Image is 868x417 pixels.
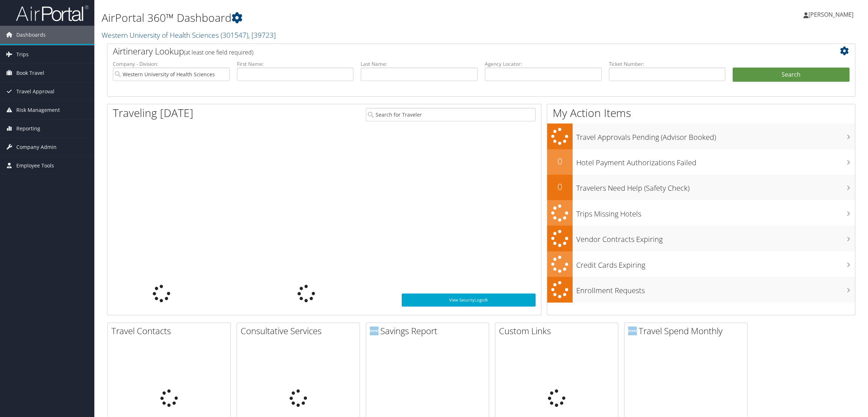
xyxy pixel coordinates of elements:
[576,231,855,244] h3: Vendor Contracts Expiring
[402,293,535,307] a: View SecurityLogic®
[547,155,573,167] h2: 0
[547,105,855,121] h1: My Action Items
[609,60,726,68] label: Ticket Number:
[547,200,855,226] a: Trips Missing Hotels
[184,48,253,56] span: (at least one field required)
[547,149,855,175] a: 0Hotel Payment Authorizations Failed
[241,325,360,337] h2: Consultative Services
[16,138,57,156] span: Company Admin
[113,105,193,121] h1: Traveling [DATE]
[576,129,855,142] h3: Travel Approvals Pending (Advisor Booked)
[237,60,354,68] label: First Name:
[370,327,378,335] img: domo-logo.png
[547,175,855,200] a: 0Travelers Need Help (Safety Check)
[547,226,855,251] a: Vendor Contracts Expiring
[733,68,849,82] button: Search
[808,11,853,19] span: [PERSON_NAME]
[102,30,276,40] a: Western University of Health Sciences
[547,181,573,193] h2: 0
[221,30,248,40] span: ( 301547 )
[499,325,618,337] h2: Custom Links
[16,157,54,175] span: Employee Tools
[803,4,861,25] a: [PERSON_NAME]
[628,325,747,337] h2: Travel Spend Monthly
[576,256,855,270] h3: Credit Cards Expiring
[16,45,29,64] span: Trips
[547,277,855,303] a: Enrollment Requests
[628,327,637,335] img: domo-logo.png
[547,124,855,149] a: Travel Approvals Pending (Advisor Booked)
[113,45,787,57] h2: Airtinerary Lookup
[16,120,40,138] span: Reporting
[113,60,230,68] label: Company - Division:
[102,10,608,25] h1: AirPortal 360™ Dashboard
[547,251,855,277] a: Credit Cards Expiring
[366,108,536,121] input: Search for Traveler
[485,60,602,68] label: Agency Locator:
[576,154,855,168] h3: Hotel Payment Authorizations Failed
[111,325,230,337] h2: Travel Contacts
[370,325,489,337] h2: Savings Report
[16,64,44,82] span: Book Travel
[16,26,46,44] span: Dashboards
[361,60,478,68] label: Last Name:
[576,205,855,219] h3: Trips Missing Hotels
[16,101,60,119] span: Risk Management
[16,82,54,101] span: Travel Approval
[576,282,855,296] h3: Enrollment Requests
[248,30,276,40] span: , [ 39723 ]
[576,179,855,193] h3: Travelers Need Help (Safety Check)
[16,5,89,22] img: airportal-logo.png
